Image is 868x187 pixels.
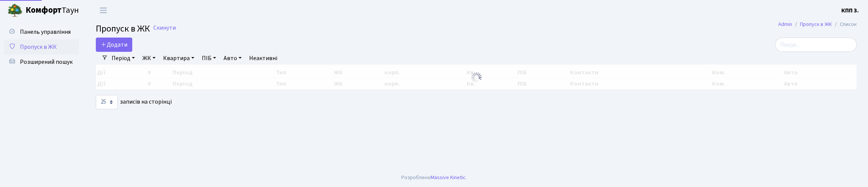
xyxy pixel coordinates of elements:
span: Пропуск в ЖК [20,43,57,51]
a: Пропуск в ЖК [4,39,79,54]
button: Переключити навігацію [94,4,113,17]
a: Пропуск в ЖК [800,20,832,28]
a: Admin [778,20,792,28]
label: записів на сторінці [96,95,172,109]
a: КПП 3. [841,6,859,15]
input: Пошук... [775,38,857,52]
span: Панель управління [20,28,71,36]
a: Скинути [153,24,176,32]
li: Список [832,20,857,29]
div: Розроблено . [401,173,467,182]
span: Додати [101,41,127,49]
a: ПІБ [199,52,219,65]
a: Додати [96,38,132,52]
a: Розширений пошук [4,54,79,69]
span: Розширений пошук [20,58,73,66]
b: Комфорт [26,4,62,16]
span: Пропуск в ЖК [96,22,150,35]
a: Квартира [160,52,197,65]
img: logo.png [8,3,23,18]
a: Панель управління [4,24,79,39]
a: ЖК [139,52,159,65]
nav: breadcrumb [767,17,868,32]
img: Обробка... [470,71,482,83]
span: Таун [26,4,79,17]
a: Період [109,52,138,65]
a: Massive Kinetic [431,173,466,181]
select: записів на сторінці [96,95,118,109]
a: Авто [221,52,245,65]
a: Неактивні [246,52,280,65]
